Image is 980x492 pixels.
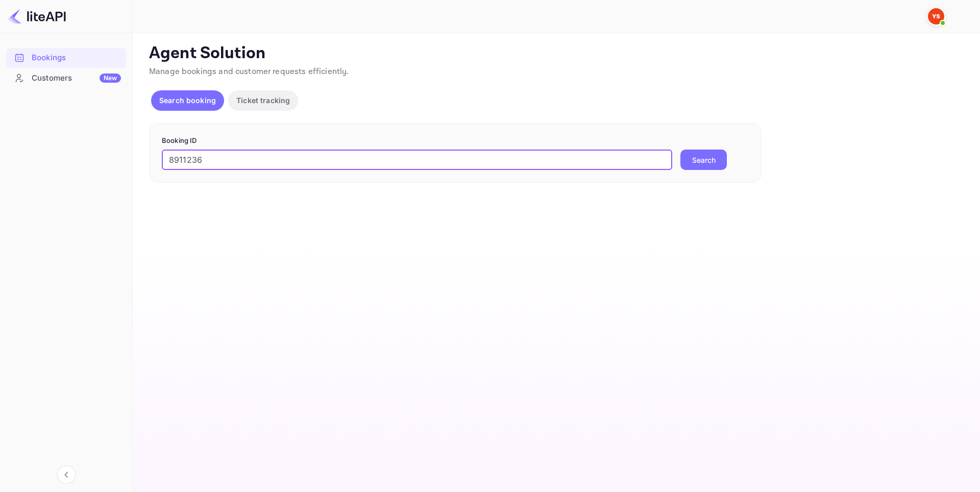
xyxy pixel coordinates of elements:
button: Collapse navigation [57,465,76,484]
div: CustomersNew [6,68,126,88]
p: Search booking [159,95,216,106]
a: Bookings [6,48,126,67]
div: Bookings [6,48,126,68]
button: Search [680,150,727,170]
a: CustomersNew [6,68,126,87]
p: Agent Solution [149,43,962,64]
img: LiteAPI logo [8,8,66,24]
span: Manage bookings and customer requests efficiently. [149,66,349,77]
p: Ticket tracking [236,95,290,106]
div: New [100,73,121,83]
p: Booking ID [162,136,749,146]
div: Customers [32,72,121,84]
div: Bookings [32,52,121,64]
img: Yandex Support [928,8,944,24]
input: Enter Booking ID (e.g., 63782194) [162,150,672,170]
